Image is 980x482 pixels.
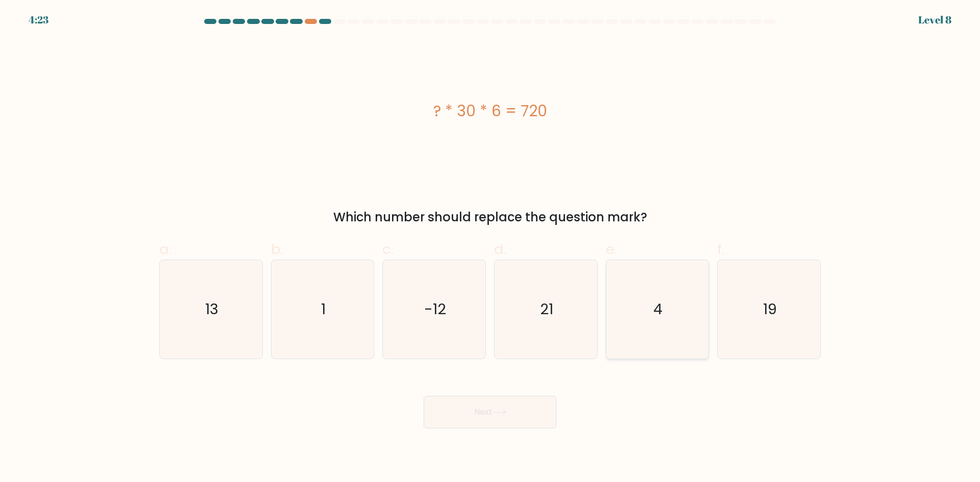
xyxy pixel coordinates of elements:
[494,239,506,259] span: d.
[159,99,821,122] div: ? * 30 * 6 = 720
[654,299,663,319] text: 4
[29,12,48,28] div: 4:23
[424,299,446,319] text: -12
[271,239,283,259] span: b.
[382,239,394,259] span: c.
[763,299,777,319] text: 19
[159,239,171,259] span: a.
[540,299,553,319] text: 21
[717,239,724,259] span: f.
[321,299,326,319] text: 1
[918,12,951,28] div: Level 8
[165,208,815,226] div: Which number should replace the question mark?
[606,239,617,259] span: e.
[205,299,218,319] text: 13
[424,396,556,428] button: Next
